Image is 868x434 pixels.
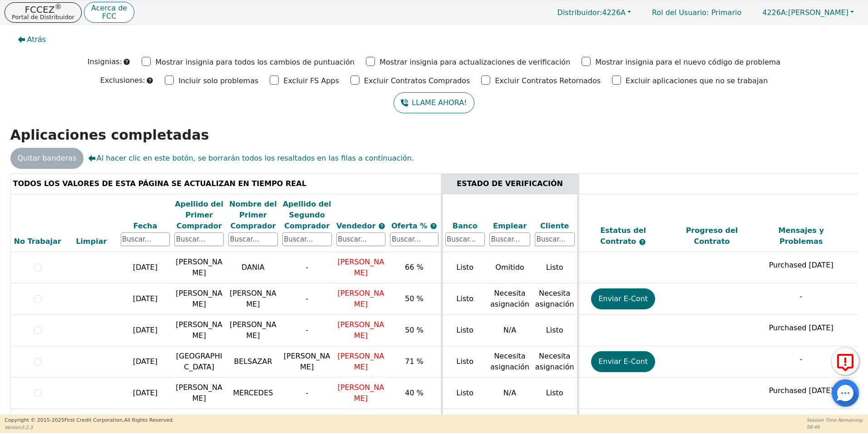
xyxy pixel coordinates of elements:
div: Progreso del Contrato [670,225,755,247]
p: Mostrar insignia para actualizaciones de verificación [380,57,570,68]
td: MERCEDES [226,378,280,409]
td: Listo [533,252,578,283]
span: [PERSON_NAME] [338,383,385,403]
td: Listo [533,315,578,346]
td: Necesita asignación [487,283,533,315]
sup: ® [54,3,61,11]
span: 4226A [557,8,626,17]
span: [PERSON_NAME] [338,257,385,277]
p: - [759,291,843,302]
p: Purchased [DATE] [759,260,843,271]
p: Portal de Distribuidor [12,14,74,20]
div: No Trabajar [13,236,62,247]
input: Buscar... [390,232,438,246]
td: Listo [442,283,487,315]
input: Buscar... [535,232,575,246]
span: 71 % [405,357,424,366]
button: Reportar Error a FCC [832,348,859,375]
td: [PERSON_NAME] [226,315,280,346]
td: [DATE] [118,378,173,409]
p: Session Time Remaining: [807,417,863,424]
div: Limpiar [67,236,116,247]
td: Listo [533,378,578,409]
button: Atrás [10,29,54,50]
td: [DATE] [118,346,173,378]
td: [PERSON_NAME] [280,346,334,378]
td: [DATE] [118,315,173,346]
input: Buscar... [121,232,170,246]
p: Excluir aplicaciones que no se trabajan [626,76,768,86]
span: Oferta % [391,222,430,230]
span: [PERSON_NAME] [762,8,848,17]
input: Buscar... [282,232,332,246]
span: 40 % [405,389,424,397]
button: FCCEZ®Portal de Distribuidor [5,2,82,23]
span: 4226A: [762,8,788,17]
button: Enviar E-Cont [591,351,655,372]
td: [PERSON_NAME] [226,283,280,315]
p: Mostrar insignia para todos los cambios de puntuación [155,57,355,68]
span: Rol del Usuario : [652,8,709,17]
td: DANIA [226,252,280,283]
td: N/A [487,378,533,409]
button: 4226A:[PERSON_NAME] [753,5,863,20]
p: Purchased [DATE] [759,323,843,333]
span: 66 % [405,263,424,272]
td: BELSAZAR [226,346,280,378]
p: Version 3.2.3 [5,424,174,431]
div: Apellido del Primer Comprador [174,199,224,232]
span: [PERSON_NAME] [338,352,385,371]
button: LLAME AHORA! [394,92,474,113]
span: 50 % [405,326,424,334]
p: - [759,354,843,365]
span: [PERSON_NAME] [338,289,385,308]
input: Buscar... [489,232,530,246]
td: - [280,378,334,409]
td: Necesita asignación [487,346,533,378]
td: [PERSON_NAME] [172,283,226,315]
input: Buscar... [445,232,485,246]
td: Listo [442,378,487,409]
p: Primario [643,4,750,21]
td: Listo [442,252,487,283]
p: Acerca de [91,5,127,12]
button: Distribuidor:4226A [548,5,641,20]
div: Nombre del Primer Comprador [228,199,278,232]
td: Listo [442,346,487,378]
input: Buscar... [336,232,386,246]
button: Enviar E-Cont [591,288,655,309]
td: Listo [442,315,487,346]
input: Buscar... [174,232,224,246]
span: Distribuidor: [557,8,602,17]
p: FCC [91,13,127,20]
p: 58:46 [807,424,863,430]
td: [PERSON_NAME] [172,378,226,409]
td: [PERSON_NAME] [172,315,226,346]
td: Omitido [487,252,533,283]
span: 50 % [405,294,424,303]
span: Estatus del Contrato [600,226,646,246]
p: FCCEZ [12,5,74,14]
div: ESTADO DE VERIFICACIÓN [445,178,575,189]
td: Necesita asignación [533,283,578,315]
div: Mensajes y Problemas [759,225,843,247]
p: Exclusiones: [100,75,145,86]
p: Excluir FS Apps [283,76,339,86]
div: Banco [445,221,485,232]
p: Excluir Contratos Retornados [495,76,601,86]
button: Acerca deFCC [84,2,134,23]
p: Insignias: [88,56,122,67]
td: Necesita asignación [533,346,578,378]
input: Buscar... [228,232,278,246]
span: Al hacer clic en este botón, se borrarán todos los resaltados en las filas a continuación. [88,153,414,164]
td: [DATE] [118,252,173,283]
div: Fecha [121,221,170,232]
td: - [280,315,334,346]
a: Rol del Usuario: Primario [643,4,750,21]
td: [DATE] [118,283,173,315]
span: Atrás [27,34,46,45]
